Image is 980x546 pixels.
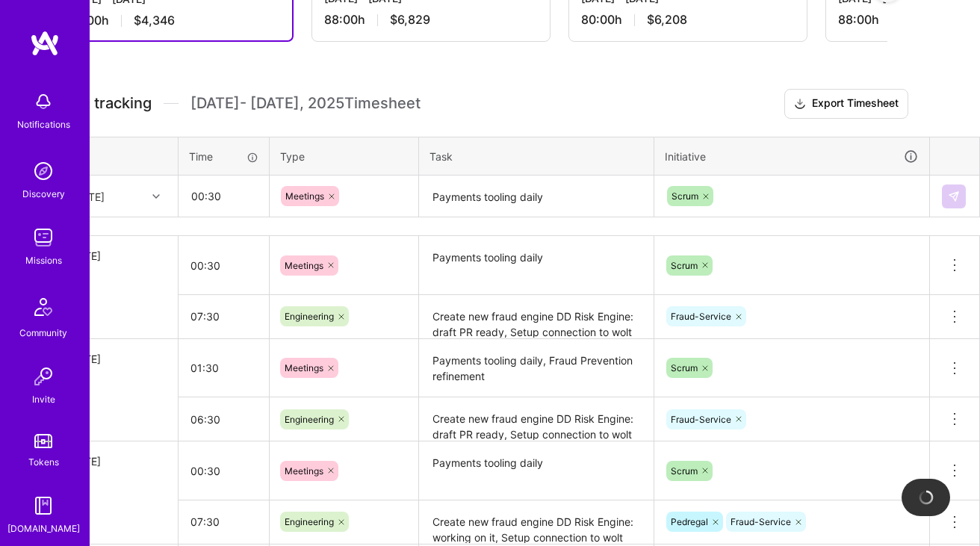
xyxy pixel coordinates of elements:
span: Meetings [285,260,323,271]
img: Submit [948,190,960,202]
div: Missions [25,252,62,268]
th: Task [419,137,654,176]
div: Notifications [17,117,70,132]
textarea: Payments tooling daily [421,238,652,294]
div: 8h [67,267,166,282]
span: Pedregal [671,516,708,527]
span: Fraud-Service [731,516,791,527]
th: Date [55,137,179,176]
img: loading [915,487,936,508]
textarea: Payments tooling daily [421,177,652,217]
div: Initiative [665,148,919,165]
div: 80:00 h [581,12,795,28]
div: [DOMAIN_NAME] [7,521,80,536]
th: Type [270,137,419,176]
div: [DATE] [67,351,166,367]
input: HH:MM [179,246,269,285]
div: 8h [67,472,166,488]
img: Community [25,289,61,325]
textarea: Payments tooling daily [421,443,652,499]
span: Scrum [671,362,698,373]
span: Meetings [285,465,323,477]
img: tokens [34,434,52,448]
div: Tokens [28,454,59,470]
div: Invite [32,391,55,407]
textarea: Create new fraud engine DD Risk Engine: working on it, Setup connection to wolt evaluation checkp... [421,502,652,543]
textarea: Payments tooling daily, Fraud Prevention refinement [421,341,652,397]
div: Discovery [22,186,65,202]
span: $6,208 [647,12,687,28]
img: logo [30,30,60,57]
span: Scrum [672,190,698,202]
span: Engineering [285,311,334,322]
textarea: Create new fraud engine DD Risk Engine: draft PR ready, Setup connection to wolt evaluation check... [421,297,652,338]
input: HH:MM [179,400,269,439]
span: [DATE] - [DATE] , 2025 Timesheet [190,94,421,113]
textarea: Create new fraud engine DD Risk Engine: draft PR ready, Setup connection to wolt evaluation check... [421,399,652,440]
img: teamwork [28,223,58,252]
div: [DATE] [67,248,166,264]
input: HH:MM [179,348,269,388]
div: [DATE] [67,453,166,469]
i: icon Chevron [152,193,160,200]
span: Fraud-Service [671,311,731,322]
input: HH:MM [179,176,268,216]
img: bell [28,87,58,117]
div: Community [19,325,67,341]
span: $4,346 [134,13,175,28]
div: null [942,184,967,208]
span: Engineering [285,516,334,527]
input: HH:MM [179,502,269,542]
span: Fraud-Service [671,414,731,425]
input: HH:MM [179,297,269,336]
div: 8h [67,370,166,385]
span: Scrum [671,260,698,271]
div: 56:00 h [68,13,280,28]
img: guide book [28,491,58,521]
span: Meetings [285,362,323,373]
span: $6,829 [390,12,430,28]
i: icon Download [794,96,806,112]
button: Export Timesheet [784,89,908,119]
span: Engineering [285,414,334,425]
span: Scrum [671,465,698,477]
div: 88:00 h [324,12,538,28]
div: Time [189,149,258,164]
span: Time tracking [55,94,152,113]
span: Meetings [285,190,324,202]
input: HH:MM [179,451,269,491]
img: Invite [28,362,58,391]
img: discovery [28,156,58,186]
